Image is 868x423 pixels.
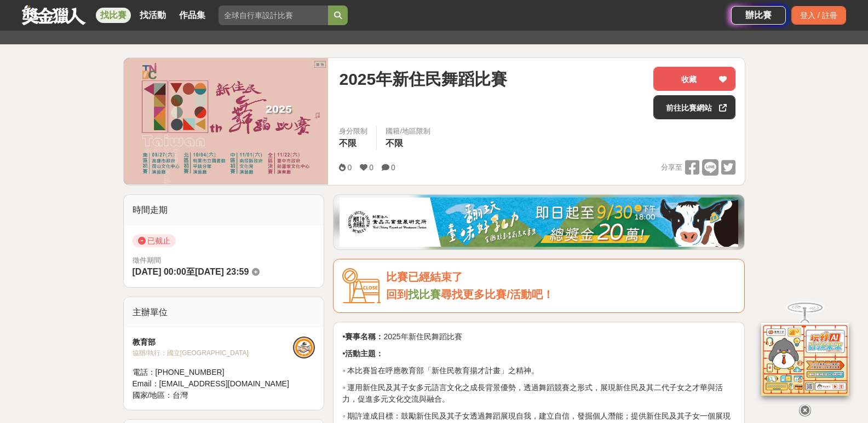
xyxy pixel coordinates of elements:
a: 前往比賽網站 [653,95,735,119]
strong: 賽事名稱： [345,332,383,341]
div: 主辦單位 [124,297,324,328]
span: 2025年新住民舞蹈比賽 [339,67,507,91]
span: [DATE] 00:00 [133,267,186,276]
a: 作品集 [175,8,210,23]
div: 身分限制 [339,126,367,137]
span: 0 [391,163,395,172]
div: 登入 / 註冊 [791,6,846,25]
span: [DATE] 23:59 [195,267,249,276]
a: 辦比賽 [731,6,786,25]
img: d2146d9a-e6f6-4337-9592-8cefde37ba6b.png [761,323,849,396]
div: Email： [EMAIL_ADDRESS][DOMAIN_NAME] [133,378,294,390]
span: 台灣 [173,391,188,399]
a: 找比賽 [408,288,441,300]
img: 1c81a89c-c1b3-4fd6-9c6e-7d29d79abef5.jpg [340,198,738,247]
p: ◦ 運用新住民及其子女多元語言文化之成長背景優勢，透過舞蹈競賽之形式，展現新住民及其二代子女之才華與活力，促進多元文化交流與融合。 [342,382,735,405]
button: 收藏 [653,67,735,91]
span: 已截止 [133,234,176,247]
span: 0 [347,163,352,172]
div: 電話： [PHONE_NUMBER] [133,367,294,378]
span: 至 [186,267,195,276]
p: • 2025年新住民舞蹈比賽 [342,331,735,343]
div: 國籍/地區限制 [386,126,430,137]
span: 不限 [339,138,357,148]
a: 找活動 [135,8,170,23]
div: 教育部 [133,337,294,348]
div: 時間走期 [124,195,324,225]
span: 分享至 [661,159,682,176]
span: 回到 [386,288,408,300]
input: 全球自行車設計比賽 [219,5,328,25]
span: 尋找更多比賽/活動吧！ [441,288,554,300]
span: 不限 [386,138,403,148]
span: 徵件期間 [133,256,161,264]
p: • [342,348,735,360]
span: 0 [369,163,373,172]
a: 找比賽 [96,8,131,23]
strong: 活動主題： [345,349,383,358]
img: Icon [342,268,381,304]
span: 國家/地區： [133,391,173,399]
div: 協辦/執行： 國立[GEOGRAPHIC_DATA] [133,348,294,358]
div: 比賽已經結束了 [386,268,735,286]
p: ◦ 本比賽旨在呼應教育部「新住民教育揚才計畫」之精神。 [342,365,735,376]
img: Cover Image [124,58,329,184]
